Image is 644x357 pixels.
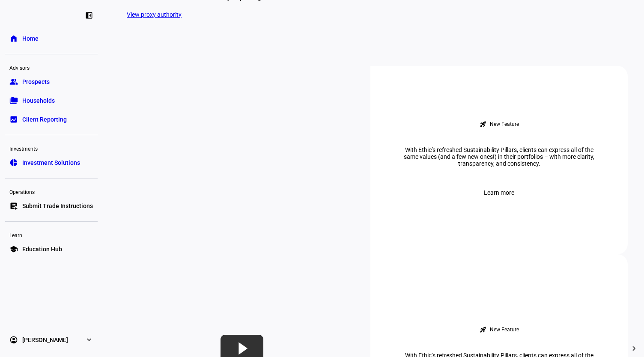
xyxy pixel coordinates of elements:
a: folder_copyHouseholds [5,92,98,109]
div: New Feature [490,121,519,128]
a: View proxy authority [127,11,182,18]
span: Client Reporting [22,115,67,124]
div: Operations [5,185,98,197]
mat-icon: chevron_right [629,343,639,354]
button: Learn more [474,184,525,201]
eth-mat-symbol: folder_copy [9,96,18,105]
eth-mat-symbol: bid_landscape [9,115,18,124]
eth-mat-symbol: expand_more [85,336,93,344]
a: bid_landscapeClient Reporting [5,111,98,128]
eth-mat-symbol: list_alt_add [9,202,18,210]
span: [PERSON_NAME] [22,336,68,344]
a: homeHome [5,30,98,47]
mat-icon: rocket_launch [480,121,486,128]
span: Investment Solutions [22,158,80,167]
div: Investments [5,142,98,154]
div: Advisors [5,61,98,73]
mat-icon: rocket_launch [480,326,486,333]
eth-mat-symbol: account_circle [9,336,18,344]
eth-mat-symbol: home [9,34,18,43]
div: New Feature [490,326,519,333]
eth-mat-symbol: left_panel_close [85,11,93,20]
div: Learn [5,229,98,241]
span: Home [22,34,39,43]
a: groupProspects [5,73,98,90]
span: Households [22,96,55,105]
span: Learn more [484,184,514,201]
span: Prospects [22,77,50,86]
a: pie_chartInvestment Solutions [5,154,98,171]
eth-mat-symbol: group [9,77,18,86]
span: Submit Trade Instructions [22,202,93,210]
span: Education Hub [22,245,62,253]
div: With Ethic’s refreshed Sustainability Pillars, clients can express all of the same values (and a ... [392,146,606,167]
eth-mat-symbol: school [9,245,18,253]
eth-mat-symbol: pie_chart [9,158,18,167]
